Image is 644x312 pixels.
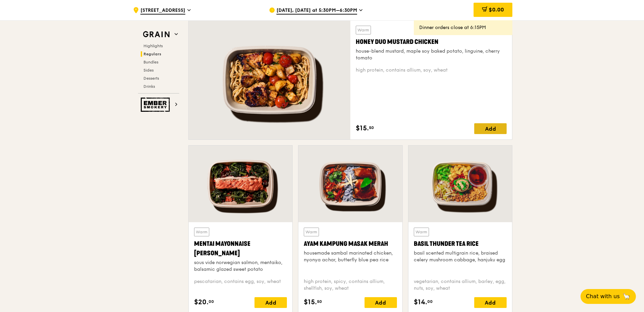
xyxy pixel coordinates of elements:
[414,278,507,292] div: vegetarian, contains allium, barley, egg, nuts, soy, wheat
[369,125,374,130] span: 50
[356,123,369,133] span: $15.
[356,48,507,61] div: house-blend mustard, maple soy baked potato, linguine, cherry tomato
[276,7,357,15] span: [DATE], [DATE] at 5:30PM–6:30PM
[474,123,507,134] div: Add
[622,292,630,301] span: 🦙
[474,297,507,308] div: Add
[304,228,319,236] div: Warm
[254,297,287,308] div: Add
[304,297,317,307] span: $15.
[414,297,427,307] span: $14.
[143,52,161,56] span: Regulars
[581,289,636,304] button: Chat with us🦙
[356,26,371,34] div: Warm
[194,297,209,307] span: $20.
[414,250,507,263] div: basil scented multigrain rice, braised celery mushroom cabbage, hanjuku egg
[143,76,159,81] span: Desserts
[586,292,620,301] span: Chat with us
[141,28,172,41] img: Grain web logo
[356,37,507,47] div: Honey Duo Mustard Chicken
[209,299,214,304] span: 00
[141,98,172,112] img: Ember Smokery web logo
[304,278,397,292] div: high protein, spicy, contains allium, shellfish, soy, wheat
[194,228,209,236] div: Warm
[489,6,504,13] span: $0.00
[304,250,397,263] div: housemade sambal marinated chicken, nyonya achar, butterfly blue pea rice
[143,60,158,64] span: Bundles
[414,239,507,249] div: Basil Thunder Tea Rice
[317,299,322,304] span: 50
[143,84,155,89] span: Drinks
[427,299,433,304] span: 00
[143,44,163,48] span: Highlights
[194,278,287,292] div: pescatarian, contains egg, soy, wheat
[356,67,507,74] div: high protein, contains allium, soy, wheat
[365,297,397,308] div: Add
[304,239,397,249] div: Ayam Kampung Masak Merah
[194,259,287,273] div: sous vide norwegian salmon, mentaiko, balsamic glazed sweet potato
[140,7,185,15] span: [STREET_ADDRESS]
[414,228,429,236] div: Warm
[419,24,507,31] div: Dinner orders close at 6:15PM
[143,68,154,73] span: Sides
[194,239,287,258] div: Mentai Mayonnaise [PERSON_NAME]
